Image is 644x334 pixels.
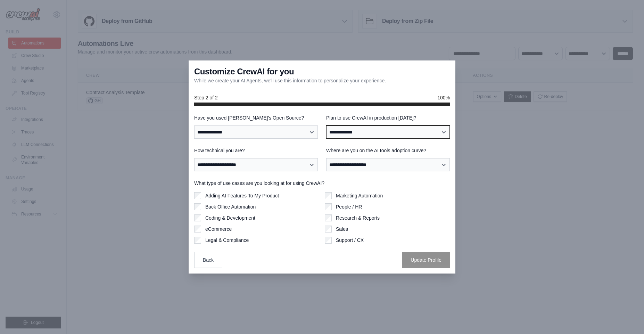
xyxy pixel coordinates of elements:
[194,252,222,268] button: Back
[194,180,450,187] label: What type of use cases are you looking at for using CrewAI?
[326,114,450,121] label: Plan to use CrewAI in production [DATE]?
[205,237,249,244] label: Legal & Compliance
[402,252,450,268] button: Update Profile
[336,226,348,233] label: Sales
[194,77,386,84] p: While we create your AI Agents, we'll use this information to personalize your experience.
[326,147,450,154] label: Where are you on the AI tools adoption curve?
[205,203,256,210] label: Back Office Automation
[194,94,218,101] span: Step 2 of 2
[336,214,380,221] label: Research & Reports
[205,192,279,199] label: Adding AI Features To My Product
[205,214,255,221] label: Coding & Development
[437,94,450,101] span: 100%
[194,147,318,154] label: How technical you are?
[336,237,364,244] label: Support / CX
[609,301,644,334] iframe: Chat Widget
[205,226,232,233] label: eCommerce
[194,66,294,77] h3: Customize CrewAI for you
[194,114,318,121] label: Have you used [PERSON_NAME]'s Open Source?
[336,203,362,210] label: People / HR
[336,192,383,199] label: Marketing Automation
